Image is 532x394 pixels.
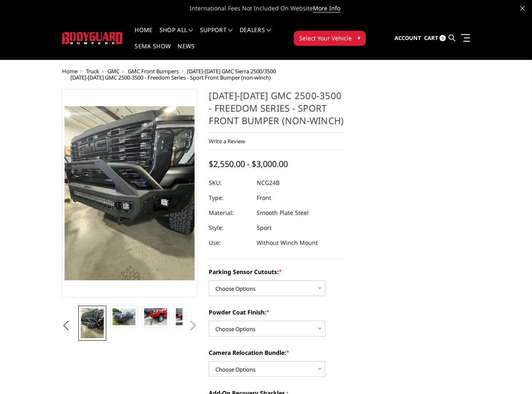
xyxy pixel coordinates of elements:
[112,308,135,325] img: 2024-2025 GMC 2500-3500 - Freedom Series - Sport Front Bumper (non-winch)
[209,89,344,133] h1: [DATE]-[DATE] GMC 2500-3500 - Freedom Series - Sport Front Bumper (non-winch)
[490,354,532,394] iframe: Chat Widget
[62,67,77,75] a: Home
[313,4,340,12] a: More Info
[187,67,276,75] a: [DATE]-[DATE] GMC Sierra 2500/3500
[128,67,179,75] a: GMC Front Bumpers
[209,175,250,190] dt: SKU:
[200,27,233,43] a: Support
[144,308,167,325] img: 2024-2025 GMC 2500-3500 - Freedom Series - Sport Front Bumper (non-winch)
[209,158,288,170] span: $2,550.00 - $3,000.00
[209,190,250,205] dt: Type:
[257,205,309,220] dd: Smooth Plate Steel
[240,27,271,43] a: Dealers
[86,67,99,75] a: Truck
[62,32,123,44] img: BODYGUARD BUMPERS
[357,33,360,42] span: ▾
[209,308,344,317] label: Powder Coat Finish:
[209,267,344,276] label: Parking Sensor Cutouts:
[299,34,352,42] span: Select Your Vehicle
[395,34,421,42] span: Account
[160,27,193,43] a: shop all
[135,27,152,43] a: Home
[209,235,250,250] dt: Use:
[187,319,199,332] button: Next
[177,43,195,60] a: News
[176,308,198,325] img: 2024-2025 GMC 2500-3500 - Freedom Series - Sport Front Bumper (non-winch)
[209,348,344,357] label: Camera Relocation Bundle:
[424,27,446,50] a: Cart 0
[209,220,250,235] dt: Style:
[294,31,366,46] button: Select Your Vehicle
[440,35,446,41] span: 0
[395,27,421,50] a: Account
[424,34,438,42] span: Cart
[107,67,120,75] a: GMC
[135,43,171,60] a: SEMA Show
[257,235,318,250] dd: Without Winch Mount
[257,175,280,190] dd: NCG24B
[257,220,272,235] dd: Sport
[81,308,103,338] img: 2024-2025 GMC 2500-3500 - Freedom Series - Sport Front Bumper (non-winch)
[257,190,271,205] dd: Front
[70,74,271,81] span: [DATE]-[DATE] GMC 2500-3500 - Freedom Series - Sport Front Bumper (non-winch)
[60,319,72,332] button: Previous
[209,137,245,145] a: Write a Review
[209,205,250,220] dt: Material:
[62,89,197,297] a: 2024-2025 GMC 2500-3500 - Freedom Series - Sport Front Bumper (non-winch)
